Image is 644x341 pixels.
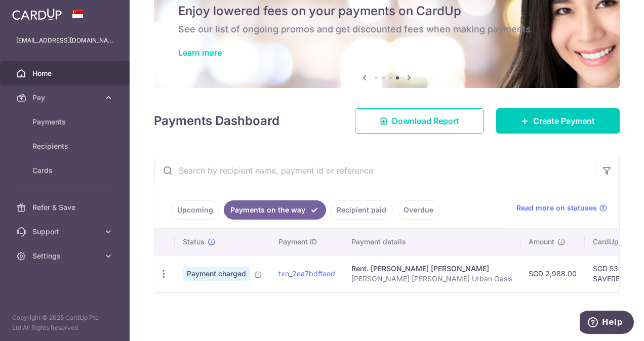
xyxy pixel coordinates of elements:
span: Create Payment [533,115,595,127]
th: Payment ID [270,229,343,255]
a: Upcoming [171,200,220,220]
img: CardUp [12,8,62,20]
iframe: Opens a widget where you can find more information [580,311,634,336]
span: Status [183,237,205,247]
div: Rent. [PERSON_NAME] [PERSON_NAME] [351,264,512,274]
span: Cards [32,165,99,176]
h4: Payments Dashboard [154,112,279,130]
span: Recipients [32,141,99,151]
span: Pay [32,93,99,103]
a: Read more on statuses [516,203,607,213]
span: Settings [32,251,99,261]
a: txn_2ea7bdffaed [278,269,335,278]
span: Payment charged [183,267,250,281]
a: Learn more [178,48,222,58]
td: SGD 2,988.00 [520,255,585,292]
a: Download Report [355,108,484,134]
p: [PERSON_NAME] [PERSON_NAME] Urban Oasis [351,274,512,284]
span: Payments [32,117,99,127]
span: CardUp fee [593,237,631,247]
span: Read more on statuses [516,203,597,213]
h5: Enjoy lowered fees on your payments on CardUp [178,3,595,19]
a: Payments on the way [224,200,326,220]
span: Download Report [392,115,459,127]
th: Payment details [343,229,520,255]
p: [EMAIL_ADDRESS][DOMAIN_NAME] [16,35,113,46]
a: Overdue [397,200,440,220]
span: Home [32,68,99,78]
a: Create Payment [496,108,620,134]
span: Amount [529,237,554,247]
input: Search by recipient name, payment id or reference [154,154,595,187]
span: Support [32,227,99,237]
span: Refer & Save [32,202,99,212]
h6: See our list of ongoing promos and get discounted fees when making payments [178,23,595,35]
a: Recipient paid [330,200,393,220]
